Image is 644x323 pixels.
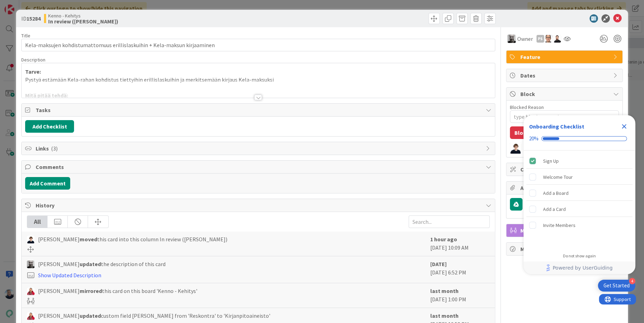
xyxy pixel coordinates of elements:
div: Add a Card is incomplete. [526,201,632,217]
span: Metrics [520,245,610,253]
span: Dates [520,71,610,80]
b: [DATE] [430,260,447,267]
div: [DATE] 10:09 AM [430,235,490,252]
span: Description [21,57,45,63]
b: moved [80,236,97,243]
b: last month [430,287,459,294]
label: Blocked Reason [510,104,544,110]
div: Do not show again [563,253,596,259]
div: Welcome Tour is incomplete. [526,169,632,185]
img: JS [27,312,35,320]
div: Checklist Container [524,115,635,274]
b: 1 hour ago [430,236,457,243]
img: JH [507,35,516,43]
div: Sign Up is complete. [526,153,632,169]
img: PK [545,35,552,43]
span: Comments [36,163,482,171]
span: Powered by UserGuiding [552,264,613,272]
span: Feature [520,53,610,61]
b: mirrored [80,287,102,294]
span: Support [15,1,32,9]
img: JH [27,260,35,268]
img: MT [510,142,521,154]
img: MT [27,236,35,243]
b: last month [430,312,459,319]
div: Onboarding Checklist [529,122,584,131]
span: Owner [517,35,533,43]
button: Add Checklist [25,120,74,133]
span: [PERSON_NAME] the description of this card [38,260,166,268]
span: Block [520,90,610,98]
span: Tasks [36,106,482,114]
label: Title [21,32,30,39]
b: In review ([PERSON_NAME]) [48,19,118,24]
span: [PERSON_NAME] custom field [PERSON_NAME] from 'Reskontra' to 'Kirjanpitoaineisto' [38,311,270,320]
span: Mirrors [520,226,610,235]
div: Open Get Started checklist, remaining modules: 4 [598,280,635,292]
span: Custom Fields [520,165,610,174]
p: Pystyä estämään Kela-rahan kohdistus tiettyihin erillislaskuihin ja merkitsemään kirjaus Kela-mak... [25,76,491,84]
div: 4 [629,278,635,284]
span: ( 3 ) [51,145,58,152]
div: [DATE] 1:00 PM [430,287,490,304]
div: PS [536,35,544,43]
div: Footer [524,262,635,274]
span: History [36,201,482,210]
button: Block [510,126,534,139]
div: Add a Card [543,205,566,213]
div: All [27,216,47,228]
div: Close Checklist [619,121,630,132]
div: Checklist progress: 20% [529,135,630,142]
img: TK [553,35,561,43]
div: [DATE] 6:52 PM [430,260,490,279]
input: Search... [409,215,490,228]
span: Links [36,144,482,153]
a: Show Updated Description [38,272,101,279]
b: updated [80,312,101,319]
div: Checklist items [524,151,635,249]
div: Add a Board [543,189,569,197]
div: Get Started [603,282,630,289]
img: JS [27,287,35,295]
strong: Tarve: [25,68,41,75]
div: Sign Up [543,157,559,165]
b: updated [80,260,101,267]
span: [PERSON_NAME] this card on this board 'Kenno - Kehitys' [38,287,197,295]
b: 15284 [27,15,41,22]
span: ID [21,14,41,23]
input: type card name here... [21,39,495,51]
button: Add Comment [25,177,70,190]
a: Powered by UserGuiding [527,262,632,274]
span: Attachments [520,184,610,192]
div: Invite Members [543,221,576,229]
div: Invite Members is incomplete. [526,218,632,233]
div: Welcome Tour [543,173,573,181]
div: 20% [529,135,539,142]
span: Kenno - Kehitys [48,13,118,19]
span: [PERSON_NAME] this card into this column In review ([PERSON_NAME]) [38,235,227,243]
div: Add a Board is incomplete. [526,185,632,201]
